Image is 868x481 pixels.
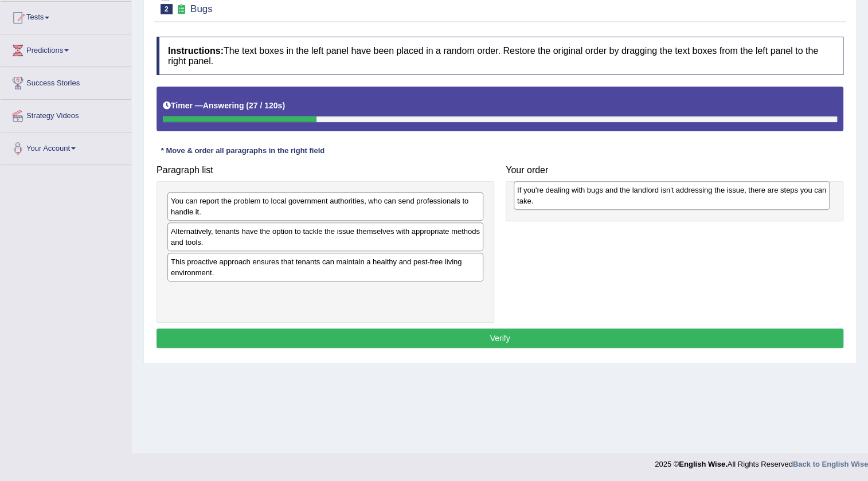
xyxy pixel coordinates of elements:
[249,101,282,110] b: 27 / 120s
[1,132,131,161] a: Your Account
[514,181,830,210] div: If you're dealing with bugs and the landlord isn't addressing the issue, there are steps you can ...
[167,192,483,221] div: You can report the problem to local government authorities, who can send professionals to handle it.
[246,101,249,110] b: (
[167,253,483,281] div: This proactive approach ensures that tenants can maintain a healthy and pest-free living environm...
[157,37,843,75] h4: The text boxes in the left panel have been placed in a random order. Restore the original order b...
[793,460,868,468] a: Back to English Wise
[1,34,131,63] a: Predictions
[167,222,483,251] div: Alternatively, tenants have the option to tackle the issue themselves with appropriate methods an...
[161,4,173,14] span: 2
[1,67,131,96] a: Success Stories
[157,146,329,157] div: * Move & order all paragraphs in the right field
[157,329,843,348] button: Verify
[168,46,224,56] b: Instructions:
[157,165,494,175] h4: Paragraph list
[1,100,131,128] a: Strategy Videos
[163,101,285,110] h5: Timer —
[282,101,285,110] b: )
[506,165,843,175] h4: Your order
[1,2,131,30] a: Tests
[655,453,868,470] div: 2025 © All Rights Reserved
[203,101,244,110] b: Answering
[190,3,213,14] small: Bugs
[175,4,187,15] small: Exam occurring question
[679,460,727,468] strong: English Wise.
